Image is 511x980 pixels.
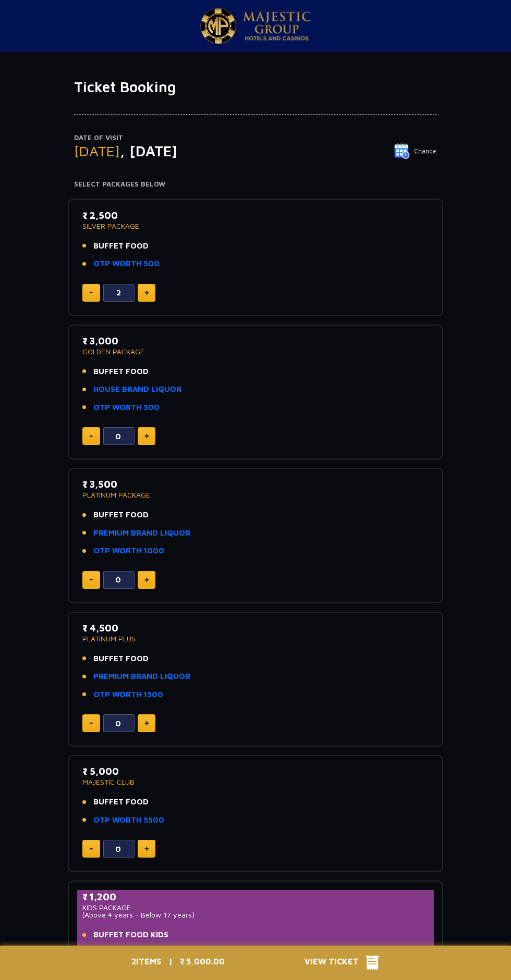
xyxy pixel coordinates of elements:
[74,133,437,143] p: Date of Visit
[93,509,149,521] span: BUFFET FOOD
[144,721,149,726] img: plus
[161,955,180,971] p: |
[82,222,429,230] p: SILVER PACKAGE
[82,778,429,786] p: MAJESTIC CLUB
[144,290,149,295] img: plus
[93,814,164,826] a: OTP WORTH 5500
[144,846,149,851] img: plus
[74,180,437,189] h4: Select Packages Below
[90,848,93,850] img: minus
[93,258,160,270] a: OTP WORTH 500
[90,723,93,724] img: minus
[93,671,190,683] a: PREMIUM BRAND LIQUOR
[82,491,429,499] p: PLATINUM PACKAGE
[90,292,93,293] img: minus
[82,621,429,635] p: ₹ 4,500
[82,911,429,919] p: (Above 4 years - Below 17 years)
[82,348,429,355] p: GOLDEN PACKAGE
[131,957,136,966] span: 2
[144,433,149,439] img: plus
[120,142,177,159] span: , [DATE]
[305,955,380,971] button: View Ticket
[90,436,93,437] img: minus
[93,402,160,414] a: OTP WORTH 500
[93,545,164,557] a: OTP WORTH 1000
[82,764,429,778] p: ₹ 5,000
[82,208,429,222] p: ₹ 2,500
[82,477,429,491] p: ₹ 3,500
[90,579,93,580] img: minus
[394,143,437,159] button: Change
[93,689,163,701] a: OTP WORTH 1500
[144,577,149,582] img: plus
[243,11,311,41] img: Majestic Pride
[93,653,149,665] span: BUFFET FOOD
[74,78,437,96] h1: Ticket Booking
[93,929,168,941] span: BUFFET FOOD KIDS
[305,955,366,971] span: View Ticket
[74,142,120,159] span: [DATE]
[200,8,236,44] img: Majestic Pride
[82,635,429,642] p: PLATINUM PLUS
[93,366,149,378] span: BUFFET FOOD
[93,796,149,808] span: BUFFET FOOD
[93,240,149,252] span: BUFFET FOOD
[131,955,161,971] p: ITEMS
[93,527,190,539] a: PREMIUM BRAND LIQUOR
[180,957,225,966] span: ₹ 5,000.00
[82,904,429,911] p: KIDS PACKAGE
[82,334,429,348] p: ₹ 3,000
[82,890,429,904] p: ₹ 1,200
[93,383,181,395] a: HOUSE BRAND LIQUOR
